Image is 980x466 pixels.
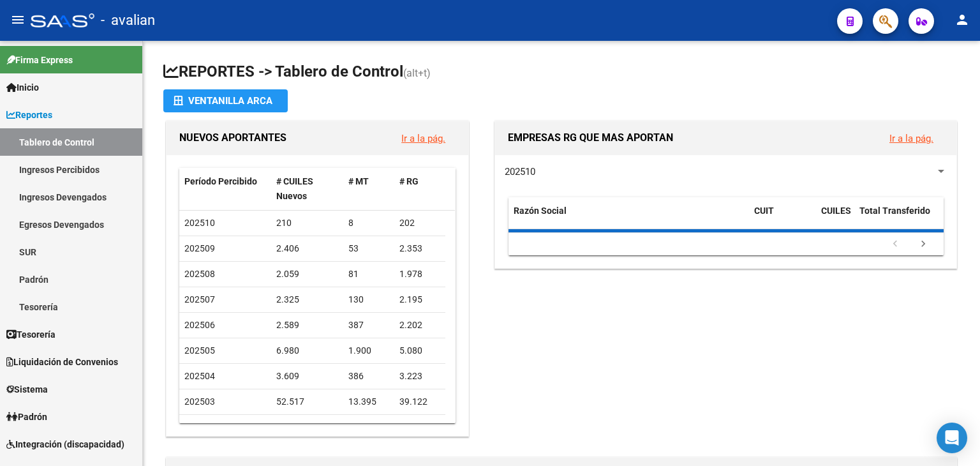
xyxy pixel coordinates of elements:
[391,126,456,150] button: Ir a la pág.
[401,133,445,144] a: Ir a la pág.
[174,89,278,112] div: Ventanilla ARCA
[399,292,440,307] div: 2.195
[911,237,935,252] a: go to next page
[514,206,567,216] span: Razón Social
[184,218,215,228] span: 202510
[276,318,339,333] div: 2.589
[394,168,445,210] datatable-header-cell: # RG
[749,197,816,239] datatable-header-cell: CUIT
[101,6,155,34] span: - avalian
[184,243,215,253] span: 202509
[10,12,26,27] mat-icon: menu
[399,176,419,186] span: # RG
[276,292,339,307] div: 2.325
[348,369,389,384] div: 386
[399,420,440,435] div: 4.690
[348,267,389,282] div: 81
[6,355,118,369] span: Liquidación de Convenios
[348,318,389,333] div: 387
[6,410,47,424] span: Padrón
[859,206,930,216] span: Total Transferido
[509,197,749,239] datatable-header-cell: Razón Social
[179,168,271,210] datatable-header-cell: Período Percibido
[276,176,313,201] span: # CUILES Nuevos
[276,267,339,282] div: 2.059
[348,343,389,358] div: 1.900
[179,132,286,144] span: NUEVOS APORTANTES
[184,422,215,432] span: 202502
[348,395,389,409] div: 13.395
[6,327,56,342] span: Tesorería
[6,382,48,396] span: Sistema
[6,108,52,122] span: Reportes
[883,237,907,252] a: go to previous page
[399,343,440,358] div: 5.080
[821,206,851,216] span: CUILES
[854,197,944,239] datatable-header-cell: Total Transferido
[508,132,673,144] span: EMPRESAS RG QUE MAS APORTAN
[348,420,389,435] div: 708
[399,369,440,384] div: 3.223
[754,206,774,216] span: CUIT
[816,197,854,239] datatable-header-cell: CUILES
[889,133,933,144] a: Ir a la pág.
[276,241,339,256] div: 2.406
[348,176,369,186] span: # MT
[399,267,440,282] div: 1.978
[937,423,967,453] div: Open Intercom Messenger
[163,89,288,112] button: Ventanilla ARCA
[348,292,389,307] div: 130
[184,294,215,304] span: 202507
[276,395,339,409] div: 52.517
[6,53,73,67] span: Firma Express
[6,437,124,451] span: Integración (discapacidad)
[184,320,215,330] span: 202506
[879,126,944,150] button: Ir a la pág.
[403,67,431,79] span: (alt+t)
[276,343,339,358] div: 6.980
[184,396,215,407] span: 202503
[163,61,960,84] h1: REPORTES -> Tablero de Control
[271,168,344,210] datatable-header-cell: # CUILES Nuevos
[343,168,394,210] datatable-header-cell: # MT
[184,269,215,279] span: 202508
[399,318,440,333] div: 2.202
[184,176,257,186] span: Período Percibido
[399,241,440,256] div: 2.353
[276,369,339,384] div: 3.609
[505,166,535,177] span: 202510
[184,371,215,381] span: 202504
[399,395,440,409] div: 39.122
[276,420,339,435] div: 5.398
[348,241,389,256] div: 53
[184,345,215,356] span: 202505
[399,216,440,230] div: 202
[954,12,970,27] mat-icon: person
[348,216,389,230] div: 8
[276,216,339,230] div: 210
[6,80,39,94] span: Inicio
